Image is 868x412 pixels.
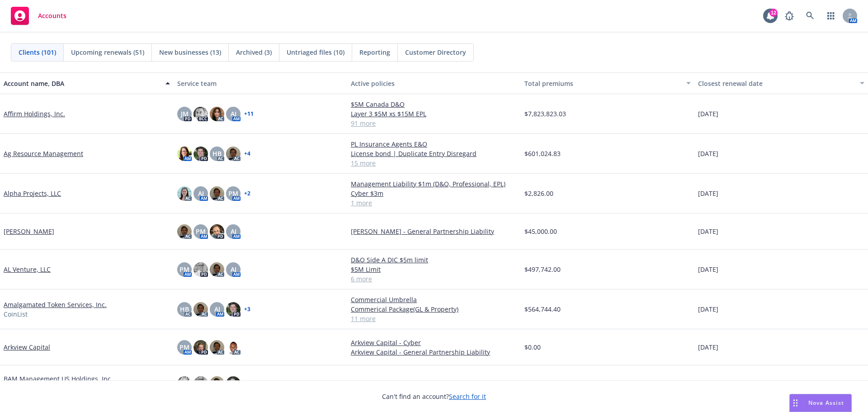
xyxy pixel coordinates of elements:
[801,7,819,25] a: Search
[351,109,517,118] a: Layer 3 $5M xs $15M EPL
[347,72,521,94] button: Active policies
[244,191,250,196] a: + 2
[231,109,236,118] span: AJ
[524,342,541,352] span: $0.00
[698,109,718,118] span: [DATE]
[698,304,718,314] span: [DATE]
[287,47,344,57] span: Untriaged files (10)
[4,79,160,88] div: Account name, DBA
[698,342,718,352] span: [DATE]
[524,149,561,158] span: $601,024.83
[198,189,204,198] span: AJ
[351,255,517,265] a: D&O Side A DIC $5m limit
[524,189,553,198] span: $2,826.00
[351,379,353,388] span: -
[4,149,83,158] a: Ag Resource Management
[521,72,694,94] button: Total premiums
[159,47,221,57] span: New businesses (13)
[351,118,517,128] a: 91 more
[226,340,241,355] img: photo
[226,302,241,317] img: photo
[231,265,236,274] span: AJ
[212,149,222,158] span: HB
[698,189,718,198] span: [DATE]
[698,227,718,236] span: [DATE]
[698,79,854,88] div: Closest renewal date
[210,107,224,121] img: photo
[193,302,208,317] img: photo
[351,158,517,168] a: 15 more
[226,147,241,161] img: photo
[7,3,70,28] a: Accounts
[524,109,566,118] span: $7,823,823.03
[351,79,517,88] div: Active policies
[4,227,54,236] a: [PERSON_NAME]
[698,265,718,274] span: [DATE]
[351,338,517,347] a: Arkview Capital - Cyber
[780,7,798,25] a: Report a Bug
[4,309,28,319] span: CoinList
[196,227,206,236] span: PM
[193,262,208,277] img: photo
[4,342,50,352] a: Arkview Capital
[19,47,56,57] span: Clients (101)
[177,224,192,239] img: photo
[193,340,208,355] img: photo
[4,189,61,198] a: Alpha Projects, LLC
[351,189,517,198] a: Cyber $3m
[179,342,189,352] span: PM
[351,274,517,284] a: 6 more
[351,314,517,323] a: 11 more
[808,399,844,407] span: Nova Assist
[179,265,189,274] span: PM
[4,109,65,118] a: Affirm Holdings, Inc.
[382,392,486,401] span: Can't find an account?
[244,307,250,312] a: + 3
[351,347,517,357] a: Arkview Capital - General Partnership Liability
[351,139,517,149] a: PL Insurance Agents E&O
[351,99,517,109] a: $5M Canada D&O
[449,392,486,401] a: Search for it
[822,7,840,25] a: Switch app
[174,72,347,94] button: Service team
[193,376,208,391] img: photo
[210,186,224,201] img: photo
[228,189,238,198] span: PM
[359,47,390,57] span: Reporting
[351,149,517,158] a: License bond | Duplicate Entry Disregard
[351,304,517,314] a: Commerical Package(GL & Property)
[4,374,113,384] a: BAM Management US Holdings, Inc.
[181,109,189,118] span: JM
[789,394,852,412] button: Nova Assist
[193,147,208,161] img: photo
[4,265,51,274] a: AL Venture, LLC
[4,300,107,309] a: Amalgamated Token Services, Inc.
[226,376,241,391] img: photo
[524,79,681,88] div: Total premiums
[244,111,254,117] a: + 11
[351,198,517,208] a: 1 more
[790,394,801,412] div: Drag to move
[177,147,192,161] img: photo
[177,376,192,391] img: photo
[38,12,66,19] span: Accounts
[210,224,224,239] img: photo
[524,227,557,236] span: $45,000.00
[351,295,517,304] a: Commercial Umbrella
[180,304,189,314] span: HB
[236,47,272,57] span: Archived (3)
[694,72,868,94] button: Closest renewal date
[193,107,208,121] img: photo
[231,227,236,236] span: AJ
[210,340,224,355] img: photo
[698,149,718,158] span: [DATE]
[177,79,344,88] div: Service team
[71,47,144,57] span: Upcoming renewals (51)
